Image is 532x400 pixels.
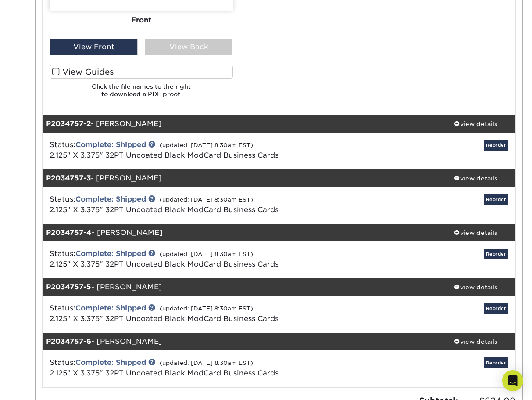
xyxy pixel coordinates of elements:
strong: P2034757-6 [46,337,91,346]
div: view details [436,283,515,292]
a: 2.125" X 3.375" 32PT Uncoated Black ModCard Business Cards [50,369,278,377]
label: View Guides [50,65,233,79]
small: (updated: [DATE] 8:30am EST) [160,251,253,257]
div: View Back [145,39,232,55]
a: Reorder [484,140,508,151]
div: - [PERSON_NAME] [43,278,436,296]
div: Front [50,11,233,30]
div: view details [436,228,515,237]
iframe: Google Customer Reviews [2,373,75,397]
h6: Click the file names to the right to download a PDF proof. [50,83,233,105]
div: - [PERSON_NAME] [43,224,436,241]
div: - [PERSON_NAME] [43,115,436,133]
div: view details [436,119,515,128]
a: view details [436,169,515,187]
a: 2.125" X 3.375" 32PT Uncoated Black ModCard Business Cards [50,314,278,323]
div: Status: [43,249,357,270]
a: Complete: Shipped [75,249,146,258]
div: - [PERSON_NAME] [43,169,436,187]
strong: P2034757-2 [46,119,91,128]
div: Status: [43,140,357,161]
div: Status: [43,303,357,324]
div: Status: [43,357,357,378]
div: - [PERSON_NAME] [43,333,436,350]
a: Reorder [484,303,508,314]
a: 2.125" X 3.375" 32PT Uncoated Black ModCard Business Cards [50,260,278,268]
strong: P2034757-5 [46,283,91,291]
div: view details [436,174,515,183]
a: Reorder [484,249,508,259]
a: view details [436,115,515,133]
div: Status: [43,194,357,215]
a: Complete: Shipped [75,358,146,367]
a: Reorder [484,357,508,368]
a: Complete: Shipped [75,195,146,203]
small: (updated: [DATE] 8:30am EST) [160,196,253,203]
div: Open Intercom Messenger [502,370,523,391]
div: view details [436,337,515,346]
strong: P2034757-3 [46,174,91,182]
a: Complete: Shipped [75,304,146,312]
div: View Front [50,39,138,55]
a: Complete: Shipped [75,141,146,149]
small: (updated: [DATE] 8:30am EST) [160,305,253,312]
a: Reorder [484,194,508,205]
a: 2.125" X 3.375" 32PT Uncoated Black ModCard Business Cards [50,151,278,159]
small: (updated: [DATE] 8:30am EST) [160,360,253,366]
strong: P2034757-4 [46,228,92,237]
a: 2.125" X 3.375" 32PT Uncoated Black ModCard Business Cards [50,205,278,214]
a: view details [436,224,515,241]
a: view details [436,333,515,350]
a: view details [436,278,515,296]
small: (updated: [DATE] 8:30am EST) [160,142,253,148]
